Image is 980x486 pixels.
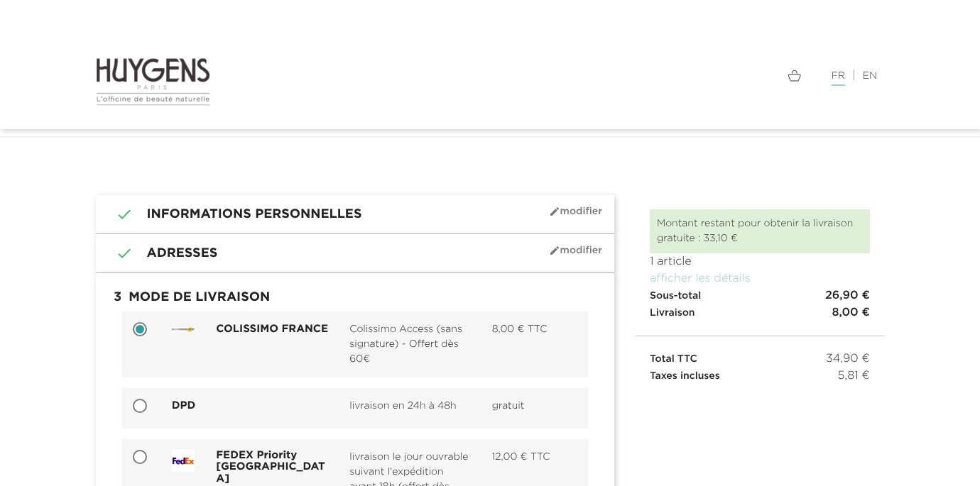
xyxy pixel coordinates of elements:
[501,67,884,84] div: |
[650,354,697,364] span: Total TTC
[107,245,604,262] h1: Adresses
[838,368,870,385] span: 5,81 €
[172,327,195,332] img: COLISSIMO FRANCE
[650,253,870,270] p: 1 article
[825,287,870,304] span: 26,90 €
[650,385,870,407] iframe: PayPal Message 1
[172,450,195,472] img: FEDEX Priority France
[107,284,604,312] h1: Mode de livraison
[650,291,701,301] span: Sous-total
[172,400,195,412] span: DPD
[107,206,604,223] h1: Informations personnelles
[349,322,470,367] span: Colissimo Access (sans signature) - Offert dès 60€
[832,304,870,321] span: 8,00 €
[107,245,125,262] i: 
[549,245,560,256] i: mode_edit
[107,284,129,312] span: 3
[549,206,602,217] span: Modifier
[216,450,328,485] span: FEDEX Priority [GEOGRAPHIC_DATA]
[216,324,328,336] span: COLISSIMO FRANCE
[657,219,853,243] span: Montant restant pour obtenir la livraison gratuite : 33,10 €
[549,245,602,256] span: Modifier
[492,324,548,334] span: 8,00 € TTC
[107,206,125,223] i: 
[492,401,525,411] span: gratuit
[650,371,720,381] span: Taxes incluses
[650,273,751,285] a: afficher les détails
[349,399,456,414] span: livraison en 24h à 48h
[96,57,210,106] img: Huygens logo
[549,206,560,217] i: mode_edit
[492,452,550,462] span: 12,00 € TTC
[650,308,695,318] span: Livraison
[826,350,870,368] span: 34,90 €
